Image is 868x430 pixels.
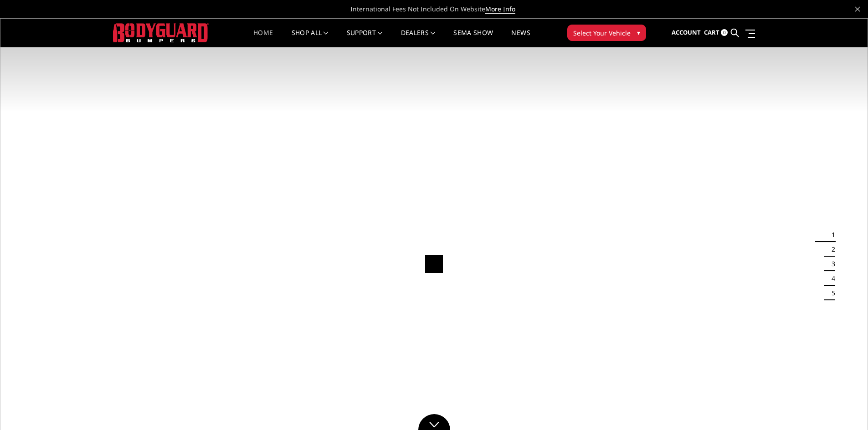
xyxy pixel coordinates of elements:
span: ▾ [637,28,640,37]
button: 3 of 5 [826,257,835,271]
a: Dealers [401,30,436,47]
button: 4 of 5 [826,271,835,286]
img: BODYGUARD BUMPERS [113,23,209,42]
span: 0 [721,29,728,36]
a: Account [672,20,701,45]
button: Select Your Vehicle [567,25,646,41]
a: Click to Down [418,414,450,430]
a: More Info [485,5,515,14]
a: News [511,30,530,47]
span: Select Your Vehicle [573,28,631,38]
button: 2 of 5 [826,242,835,257]
a: SEMA Show [453,30,493,47]
a: Home [253,30,273,47]
span: Account [672,28,701,36]
button: 1 of 5 [826,228,835,242]
button: 5 of 5 [826,286,835,300]
a: Cart 0 [704,20,728,45]
a: Support [347,30,383,47]
span: Cart [704,28,719,36]
a: shop all [292,30,329,47]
